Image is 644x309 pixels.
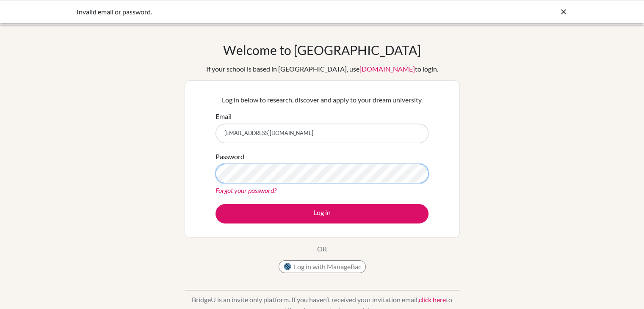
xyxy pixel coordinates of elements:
div: Invalid email or password. [77,7,441,17]
button: Log in [216,204,428,223]
h1: Welcome to [GEOGRAPHIC_DATA] [223,42,421,58]
a: Forgot your password? [216,186,276,194]
div: If your school is based in [GEOGRAPHIC_DATA], use to login. [206,64,438,74]
p: OR [317,244,327,254]
label: Email [216,111,232,121]
button: Log in with ManageBac [279,260,366,273]
label: Password [216,152,244,162]
a: click here [419,295,446,303]
a: [DOMAIN_NAME] [359,65,415,73]
p: Log in below to research, discover and apply to your dream university. [216,95,428,105]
